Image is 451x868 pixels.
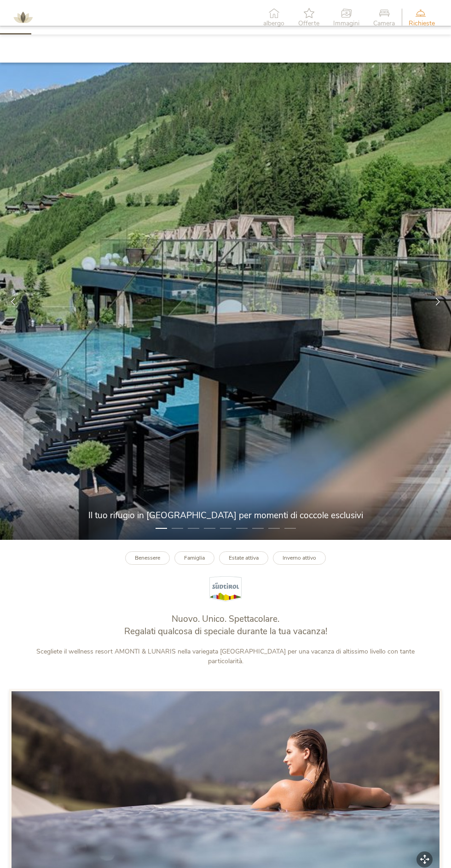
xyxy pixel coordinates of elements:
[125,551,170,565] a: Benessere
[283,554,316,561] font: Inverno attivo
[174,551,214,565] a: Famiglia
[184,554,205,561] font: Famiglia
[229,554,259,561] font: Estate attiva
[36,647,415,665] font: Scegliete il wellness resort AMONTI & LUNARIS nella variegata [GEOGRAPHIC_DATA] per una vacanza d...
[172,613,279,625] font: Nuovo. Unico. Spettacolare.
[219,551,268,565] a: Estate attiva
[124,625,327,637] font: Regalati qualcosa di speciale durante la tua vacanza!
[135,554,160,561] font: Benessere
[273,551,326,565] a: Inverno attivo
[209,576,242,602] img: Alto Adige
